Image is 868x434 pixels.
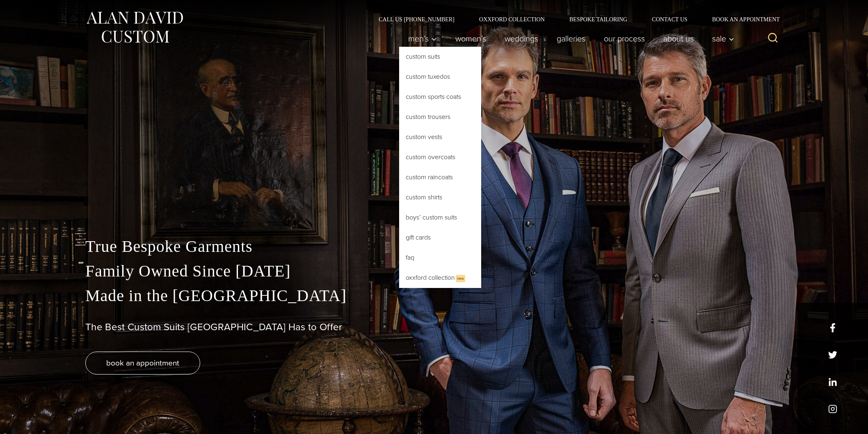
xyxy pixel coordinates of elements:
[828,404,837,413] a: instagram
[828,323,837,332] a: facebook
[85,352,200,375] a: book an appointment
[366,16,467,22] a: Call Us [PHONE_NUMBER]
[700,16,783,22] a: Book an Appointment
[408,34,437,43] span: Men’s
[399,30,739,47] nav: Primary Navigation
[557,16,640,22] a: Bespoke Tailoring
[828,377,837,386] a: linkedin
[654,30,703,47] a: About Us
[446,30,496,47] a: Women’s
[548,30,595,47] a: Galleries
[85,234,783,308] p: True Bespoke Garments Family Owned Since [DATE] Made in the [GEOGRAPHIC_DATA]
[399,187,481,207] a: Custom Shirts
[456,275,465,282] span: New
[399,248,481,267] a: FAQ
[106,357,179,369] span: book an appointment
[467,16,557,22] a: Oxxford Collection
[712,34,734,43] span: Sale
[640,16,700,22] a: Contact Us
[828,350,837,359] a: x/twitter
[399,127,481,147] a: Custom Vests
[85,9,184,46] img: Alan David Custom
[366,16,783,22] nav: Secondary Navigation
[595,30,654,47] a: Our Process
[399,47,481,66] a: Custom Suits
[763,29,783,48] button: View Search Form
[399,228,481,247] a: Gift Cards
[85,321,783,333] h1: The Best Custom Suits [GEOGRAPHIC_DATA] Has to Offer
[496,30,548,47] a: weddings
[399,107,481,127] a: Custom Trousers
[399,208,481,227] a: Boys’ Custom Suits
[399,87,481,107] a: Custom Sports Coats
[399,67,481,87] a: Custom Tuxedos
[399,147,481,167] a: Custom Overcoats
[399,268,481,288] a: Oxxford CollectionNew
[399,167,481,187] a: Custom Raincoats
